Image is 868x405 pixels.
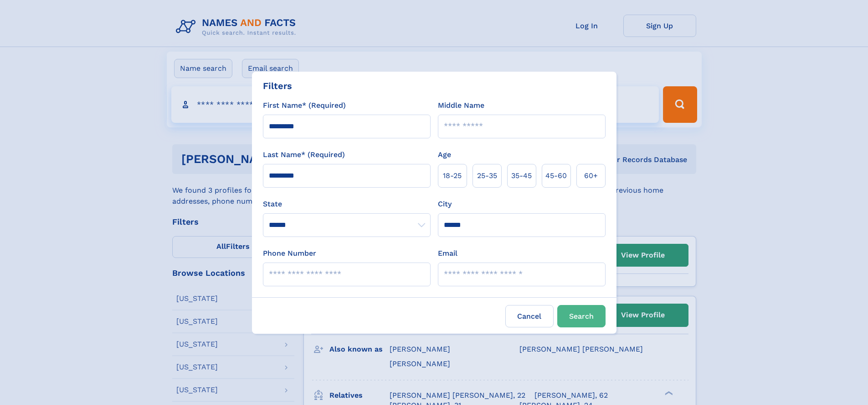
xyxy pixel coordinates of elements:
[263,79,292,93] div: Filters
[263,248,316,259] label: Phone Number
[263,100,346,111] label: First Name* (Required)
[557,305,606,327] button: Search
[263,199,431,210] label: State
[438,149,451,160] label: Age
[584,170,598,181] span: 60+
[438,199,452,210] label: City
[477,170,497,181] span: 25‑35
[263,149,345,160] label: Last Name* (Required)
[443,170,462,181] span: 18‑25
[511,170,532,181] span: 35‑45
[505,305,554,327] label: Cancel
[438,248,457,259] label: Email
[438,100,484,111] label: Middle Name
[545,170,567,181] span: 45‑60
